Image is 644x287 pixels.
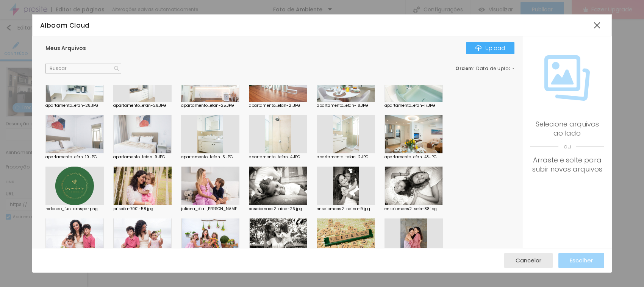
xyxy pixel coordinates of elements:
[455,66,514,71] div: :
[113,155,172,159] div: apartamento...tefan-9.JPG
[45,64,121,73] input: Buscar
[45,44,86,52] span: Meus Arquivos
[530,138,604,156] span: ou
[45,207,104,211] div: redondo_fun...ranspar.png
[466,42,514,54] button: IconeUpload
[455,65,473,72] span: Ordem
[181,207,239,211] div: juliana_dia...[PERSON_NAME]-20.jpg
[475,45,505,51] div: Upload
[317,155,375,159] div: apartamento...tefan-2.JPG
[385,104,443,108] div: apartamento...efan-17.JPG
[544,55,590,101] img: Icone
[475,45,481,51] img: Icone
[45,155,104,159] div: apartamento...efan-10.JPG
[113,207,172,211] div: priscila-7001-58.jpg
[113,104,172,108] div: apartamento...efan-26.JPG
[516,257,541,264] span: Cancelar
[181,104,239,108] div: apartamento...efan-25.JPG
[504,253,553,268] button: Cancelar
[385,207,443,211] div: ensaiomaes2...sele-88.jpg
[249,207,307,211] div: ensaiomaes2...aina-26.jpg
[317,104,375,108] div: apartamento...efan-18.JPG
[114,66,119,71] img: Icone
[181,155,239,159] div: apartamento...tefan-5.JPG
[385,155,443,159] div: apartamento...efan-43.JPG
[530,120,604,174] div: Selecione arquivos ao lado Arraste e solte para subir novos arquivos
[249,155,307,159] div: apartamento...tefan-4.JPG
[249,104,307,108] div: apartamento...efan-21.JPG
[570,257,593,264] span: Escolher
[40,21,90,30] span: Alboom Cloud
[558,253,604,268] button: Escolher
[317,207,375,211] div: ensaiomaes2...naina-9.jpg
[45,104,104,108] div: apartamento...efan-28.JPG
[476,66,516,71] span: Data de upload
